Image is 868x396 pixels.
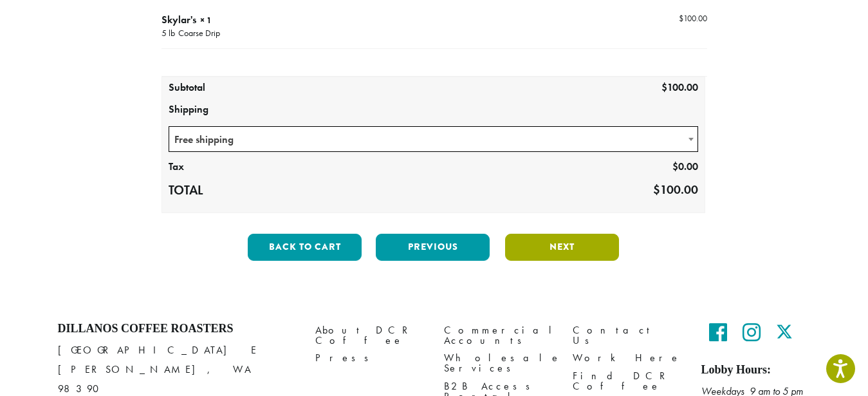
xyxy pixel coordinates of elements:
a: About DCR Coffee [315,322,425,350]
span: $ [653,182,660,198]
button: Back to cart [248,234,362,261]
th: Subtotal [162,77,271,99]
span: Skylar's [162,13,196,26]
th: Total [162,178,271,203]
span: Free shipping [169,127,698,152]
strong: × 1 [200,14,212,26]
a: Work Here [573,350,682,367]
a: Commercial Accounts [444,322,553,350]
span: $ [661,80,667,94]
span: Free shipping [169,126,699,152]
th: Shipping [162,99,705,121]
a: Press [315,350,425,367]
bdi: 100.00 [653,182,698,198]
span: $ [679,13,683,24]
span: $ [672,160,678,173]
a: Wholesale Services [444,350,553,377]
p: 5 lb [162,28,175,41]
bdi: 0.00 [672,160,698,173]
a: Contact Us [573,322,682,350]
p: Coarse Drip [175,28,220,41]
button: Next [505,234,619,261]
h5: Lobby Hours: [701,363,811,377]
button: Previous [376,234,490,261]
th: Tax [162,156,271,178]
a: Find DCR Coffee [573,367,682,395]
h4: Dillanos Coffee Roasters [58,322,296,336]
bdi: 100.00 [679,13,707,24]
bdi: 100.00 [661,80,698,94]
